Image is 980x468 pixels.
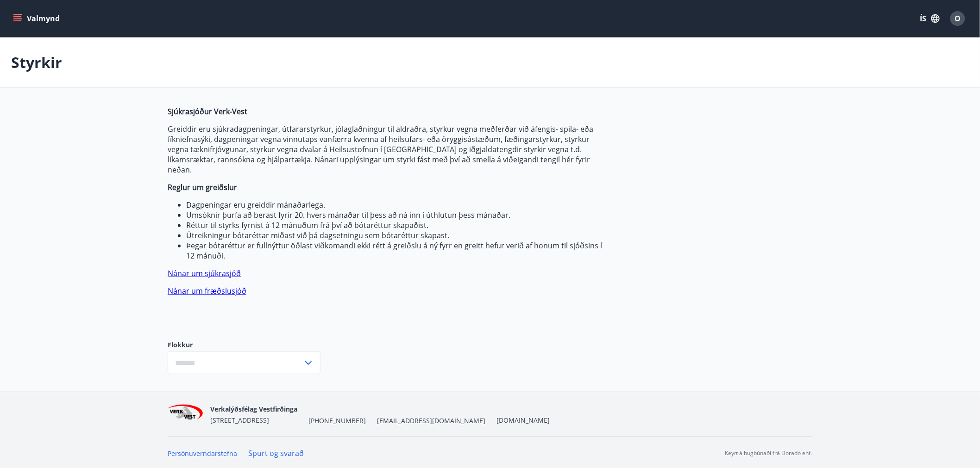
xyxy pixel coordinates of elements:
[377,416,486,425] span: [EMAIL_ADDRESS][DOMAIN_NAME]
[955,13,961,24] span: O
[168,449,237,458] a: Persónuverndarstefna
[210,405,298,413] span: Verkalýðsfélag Vestfirðinga
[186,220,605,230] li: Réttur til styrks fyrnist á 12 mánuðum frá því að bótaréttur skapaðist.
[168,182,237,192] strong: Reglur um greiðslur
[186,200,605,210] li: Dagpeningar eru greiddir mánaðarlega.
[168,286,246,296] a: Nánar um fræðslusjóð
[210,416,269,425] span: [STREET_ADDRESS]
[186,240,605,261] li: Þegar bótaréttur er fullnýttur öðlast viðkomandi ekki rétt á greiðslu á ný fyrr en greitt hefur v...
[186,210,605,220] li: Umsóknir þurfa að berast fyrir 20. hvers mánaðar til þess að ná inn í úthlutun þess mánaðar.
[168,106,247,117] strong: Sjúkrasjóður Verk-Vest
[309,416,366,425] span: [PHONE_NUMBER]
[168,268,241,278] a: Nánar um sjúkrasjóð
[248,448,304,458] a: Spurt og svarað
[11,10,63,27] button: menu
[915,10,945,27] button: ÍS
[497,416,550,425] a: [DOMAIN_NAME]
[725,449,812,457] p: Keyrt á hugbúnaði frá Dorado ehf.
[168,340,320,350] label: Flokkur
[186,230,605,240] li: Útreikningur bótaréttar miðast við þá dagsetningu sem bótaréttur skapast.
[947,7,969,30] button: O
[11,52,62,73] p: Styrkir
[168,405,203,425] img: jihgzMk4dcgjRAW2aMgpbAqQEG7LZi0j9dOLAUvz.png
[168,124,605,175] p: Greiddir eru sjúkradagpeningar, útfararstyrkur, jólaglaðningur til aldraðra, styrkur vegna meðfer...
